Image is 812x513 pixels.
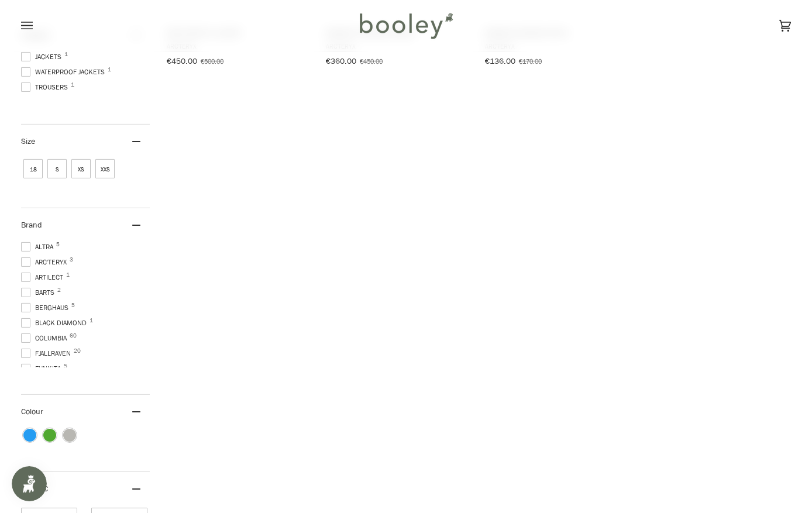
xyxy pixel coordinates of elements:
span: Colour: Green [43,429,56,442]
span: Size: S [47,159,67,178]
span: 60 [70,333,77,339]
span: 1 [64,51,68,57]
span: Columbia [21,333,70,343]
span: €500.00 [201,56,223,66]
span: 3 [70,257,73,263]
span: Colour: Blue [23,429,36,442]
span: Artilect [21,272,67,283]
span: €450.00 [360,56,383,66]
span: 5 [71,302,75,308]
span: 20 [74,348,81,354]
span: 1 [66,272,70,278]
span: 1 [90,318,93,323]
span: Brand [21,219,42,230]
span: Black Diamond [21,318,90,328]
span: €136.00 [485,56,515,67]
span: Barts [21,287,58,298]
span: €450.00 [167,56,197,67]
span: Fjallraven [21,348,74,359]
span: Size: XXS [95,159,115,178]
img: Booley [355,9,457,43]
span: Altra [21,242,57,252]
span: 2 [57,287,61,293]
span: Waterproof Jackets [21,67,108,77]
span: Colour: Grey [63,429,76,442]
span: 1 [108,67,111,73]
span: 1 [71,82,74,88]
span: Colour [21,406,52,417]
span: Arc'teryx [21,257,70,267]
span: €360.00 [326,56,356,67]
span: Size [21,136,35,147]
span: Size: XS [71,159,91,178]
iframe: Button to open loyalty program pop-up [12,466,47,501]
span: Trousers [21,82,71,92]
span: Size: 18 [23,159,43,178]
span: 5 [64,363,67,369]
span: Berghaus [21,302,72,313]
span: Jackets [21,51,65,62]
span: €170.00 [519,56,542,66]
span: Funkita [21,363,64,374]
span: 5 [56,242,60,247]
